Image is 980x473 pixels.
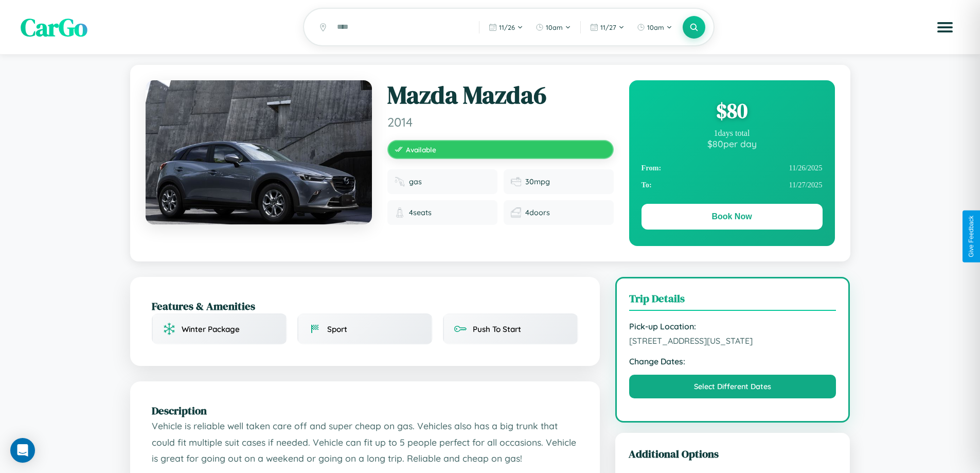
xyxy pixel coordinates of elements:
[530,19,576,36] button: 10am
[511,177,521,187] img: Fuel efficiency
[146,80,372,224] img: Mazda Mazda6 2014
[406,145,436,154] span: Available
[473,324,521,334] span: Push To Start
[525,177,550,186] span: 30 mpg
[511,207,521,218] img: Doors
[642,129,823,138] div: 1 days total
[182,324,240,334] span: Winter Package
[632,19,678,36] button: 10am
[525,208,550,217] span: 4 doors
[387,80,614,110] h1: Mazda Mazda6
[395,177,405,187] img: Fuel type
[968,216,975,257] div: Give Feedback
[21,10,87,44] span: CarGo
[10,438,35,463] div: Open Intercom Messenger
[629,291,836,311] h3: Trip Details
[409,208,432,217] span: 4 seats
[327,324,347,334] span: Sport
[387,114,614,130] span: 2014
[629,446,837,461] h3: Additional Options
[642,164,662,172] strong: From:
[629,375,836,398] button: Select Different Dates
[629,336,836,346] span: [STREET_ADDRESS][US_STATE]
[409,177,422,186] span: gas
[642,204,823,230] button: Book Now
[499,23,515,31] span: 11 / 26
[546,23,563,31] span: 10am
[152,403,578,418] h2: Description
[642,160,823,177] div: 11 / 26 / 2025
[629,321,836,331] strong: Pick-up Location:
[642,181,652,189] strong: To:
[931,13,959,42] button: Open menu
[585,19,630,36] button: 11/27
[647,23,664,31] span: 10am
[642,138,823,149] div: $ 80 per day
[629,356,836,366] strong: Change Dates:
[642,177,823,194] div: 11 / 27 / 2025
[152,418,578,467] p: Vehicle is reliable well taken care off and super cheap on gas. Vehicles also has a big trunk tha...
[600,23,616,31] span: 11 / 27
[152,299,578,313] h2: Features & Amenities
[642,97,823,125] div: $ 80
[395,207,405,218] img: Seats
[484,19,528,36] button: 11/26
